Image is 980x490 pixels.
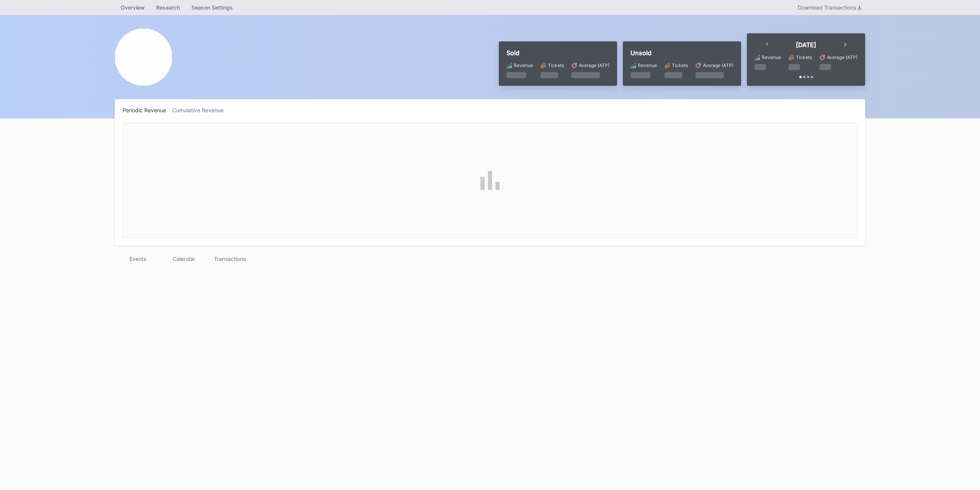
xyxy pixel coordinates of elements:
[630,49,733,57] div: Unsold
[122,107,172,113] div: Periodic Revenue
[762,54,781,60] div: Revenue
[796,54,812,60] div: Tickets
[798,4,861,11] div: Download Transactions
[703,62,733,68] div: Average (ATP)
[827,54,857,60] div: Average (ATP)
[796,41,816,49] div: [DATE]
[506,49,609,57] div: Sold
[672,62,688,68] div: Tickets
[115,253,161,264] div: Events
[115,2,150,13] a: Overview
[161,253,207,264] div: Calendar
[514,62,533,68] div: Revenue
[150,2,186,13] a: Research
[548,62,564,68] div: Tickets
[207,253,253,264] div: Transactions
[638,62,657,68] div: Revenue
[579,62,609,68] div: Average (ATP)
[172,107,230,113] div: Cumulative Revenue
[794,2,865,13] button: Download Transactions
[186,2,238,13] a: Season Settings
